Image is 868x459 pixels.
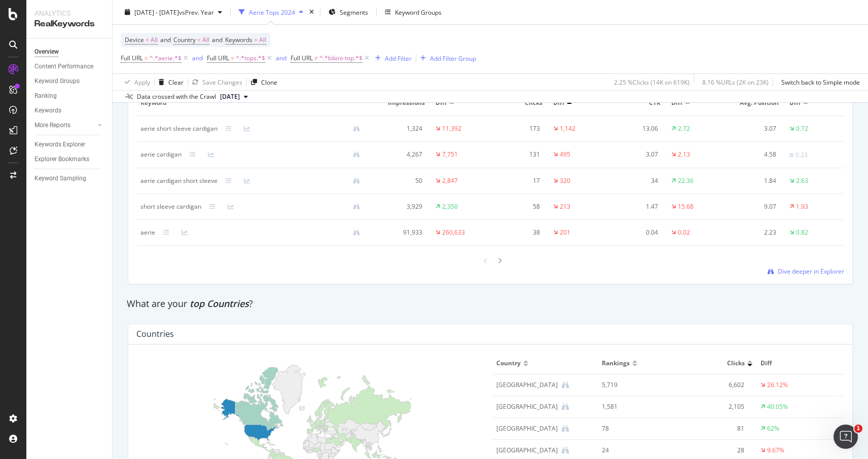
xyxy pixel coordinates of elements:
[496,359,521,368] span: Country
[376,176,422,185] div: 50
[730,228,776,237] div: 2.23
[235,4,307,20] button: Aerie Tops 2024
[249,8,295,16] div: Aerie Tops 2024
[236,51,265,65] span: ^.*tops.*$
[140,150,182,159] div: aerie cardigan
[160,35,171,44] span: and
[340,8,368,16] span: Segments
[140,228,155,237] div: aerie
[307,7,316,17] div: times
[261,78,277,86] div: Clone
[34,76,80,87] div: Keyword Groups
[225,35,252,44] span: Keywords
[795,150,808,160] div: 0.23
[767,402,788,411] div: 40.05%
[768,267,844,276] a: Dive deeper in Explorer
[494,124,540,133] div: 173
[134,8,179,16] span: [DATE] - [DATE]
[34,18,104,30] div: RealKeywords
[34,105,61,116] div: Keywords
[202,78,242,86] div: Save Changes
[442,202,458,211] div: 2,350
[140,202,201,211] div: short sleeve cardigan
[376,124,422,133] div: 1,324
[212,35,223,44] span: and
[259,33,266,47] span: All
[376,150,422,159] div: 4,267
[247,74,277,90] button: Clone
[730,150,776,159] div: 4.58
[678,228,690,237] div: 0.02
[324,4,372,20] button: Segments
[121,4,226,20] button: [DATE] - [DATE]vsPrev. Year
[34,139,85,150] div: Keywords Explorer
[34,105,105,116] a: Keywords
[376,228,422,237] div: 91,933
[442,228,465,237] div: 260,633
[202,33,209,47] span: All
[602,424,658,433] div: 78
[442,150,458,159] div: 7,751
[678,150,690,159] div: 2.13
[34,47,105,57] a: Overview
[127,297,854,311] div: What are your ?
[602,380,658,390] div: 5,719
[34,139,105,150] a: Keywords Explorer
[796,124,808,133] div: 0.72
[496,402,558,411] div: Canada
[614,78,690,86] div: 2.25 % Clicks ( 14K on 619K )
[34,76,105,87] a: Keyword Groups
[34,154,89,165] div: Explorer Bookmarks
[395,8,442,16] div: Keyword Groups
[560,228,570,237] div: 201
[179,8,214,16] span: vs Prev. Year
[125,35,144,44] span: Device
[34,91,57,101] div: Ranking
[151,33,158,47] span: All
[834,425,858,449] iframe: Intercom live chat
[789,154,793,157] img: Equal
[612,228,658,237] div: 0.04
[254,35,258,44] span: =
[778,267,844,276] span: Dive deeper in Explorer
[602,446,658,455] div: 24
[761,359,838,368] span: Diff
[137,92,216,101] div: Data crossed with the Crawl
[291,54,313,62] span: Full URL
[494,228,540,237] div: 38
[188,74,242,90] button: Save Changes
[796,228,808,237] div: 0.82
[34,120,70,131] div: More Reports
[150,51,182,65] span: ^.*aerie.*$
[34,154,105,165] a: Explorer Bookmarks
[121,74,150,90] button: Apply
[496,380,558,390] div: United States of America
[560,124,575,133] div: 1,142
[371,52,412,64] button: Add Filter
[796,176,808,185] div: 2.63
[231,54,234,62] span: =
[168,78,184,86] div: Clear
[34,173,86,184] div: Keyword Sampling
[767,380,788,390] div: 26.12%
[678,124,690,133] div: 2.72
[672,446,744,455] div: 28
[319,51,363,65] span: ^.*bikini-top.*$
[121,54,143,62] span: Full URL
[678,176,694,185] div: 22.36
[192,54,203,62] div: and
[190,297,249,310] span: top Countries
[730,176,776,185] div: 1.84
[144,54,148,62] span: =
[672,402,744,411] div: 2,105
[376,202,422,211] div: 3,929
[672,424,744,433] div: 81
[276,54,286,62] div: and
[207,54,229,62] span: Full URL
[197,35,201,44] span: =
[727,359,745,368] span: Clicks
[602,359,630,368] span: Rankings
[442,176,458,185] div: 2,847
[220,92,240,101] span: 2025 Sep. 19th
[385,54,412,62] div: Add Filter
